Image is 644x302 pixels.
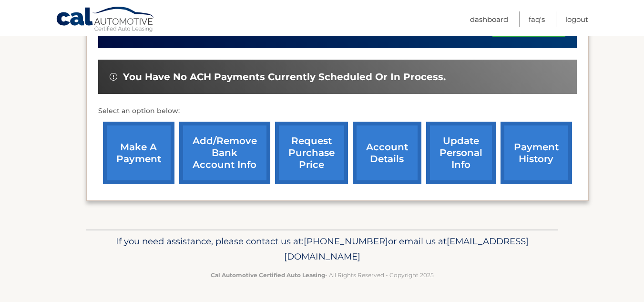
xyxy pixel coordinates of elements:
[92,270,552,280] p: - All Rights Reserved - Copyright 2025
[470,11,508,27] a: Dashboard
[56,6,156,34] a: Cal Automotive
[103,122,174,184] a: make a payment
[565,11,588,27] a: Logout
[92,234,552,264] p: If you need assistance, please contact us at: or email us at
[304,236,388,247] span: [PHONE_NUMBER]
[211,271,325,279] strong: Cal Automotive Certified Auto Leasing
[284,236,529,262] span: [EMAIL_ADDRESS][DOMAIN_NAME]
[529,11,545,27] a: FAQ's
[353,122,421,184] a: account details
[98,105,577,117] p: Select an option below:
[275,122,348,184] a: request purchase price
[123,71,446,83] span: You have no ACH payments currently scheduled or in process.
[501,122,572,184] a: payment history
[426,122,496,184] a: update personal info
[179,122,270,184] a: Add/Remove bank account info
[110,73,117,81] img: alert-white.svg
